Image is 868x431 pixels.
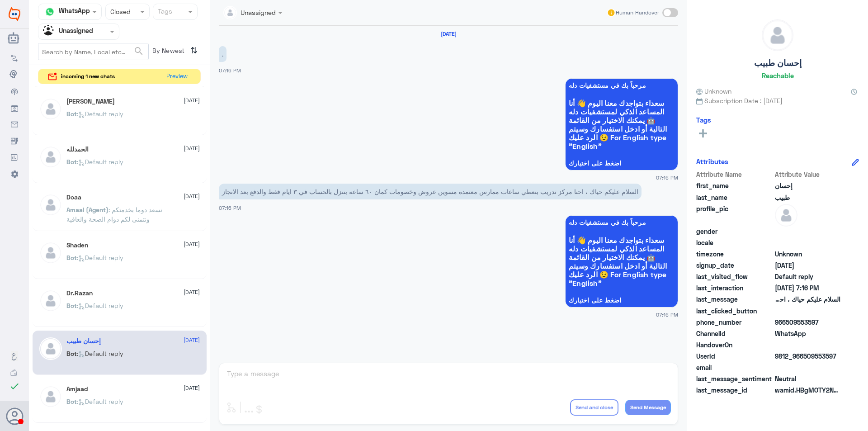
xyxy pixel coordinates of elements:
[219,46,226,62] p: 12/10/2025, 7:16 PM
[66,242,88,249] h5: Shaden
[570,399,618,416] button: Send and close
[66,206,108,213] span: Amaal (Agent)
[775,181,840,190] span: إحسان
[569,219,675,226] span: مرحباً بك في مستشفيات دله
[696,272,773,281] span: last_visited_flow
[696,329,773,338] span: ChannelId
[696,363,773,372] span: email
[184,240,200,248] span: [DATE]
[39,194,62,216] img: defaultAdmin.png
[656,311,678,318] span: 07:16 PM
[569,82,675,89] span: مرحباً بك في مستشفيات دله
[39,385,62,408] img: defaultAdmin.png
[775,238,840,247] span: null
[66,98,115,105] h5: طلال ماجد
[184,336,200,344] span: [DATE]
[775,329,840,338] span: 2
[190,43,198,58] i: ⇅
[184,192,200,200] span: [DATE]
[66,158,77,166] span: Bot
[625,400,671,415] button: Send Message
[775,363,840,372] span: null
[77,158,123,166] span: : Default reply
[66,289,93,297] h5: Dr.Razan
[569,160,675,167] span: اضغط على اختيارك
[762,20,793,51] img: defaultAdmin.png
[569,99,675,150] span: سعداء بتواجدك معنا اليوم 👋 أنا المساعد الذكي لمستشفيات دله 🤖 يمكنك الاختيار من القائمة التالية أو...
[775,385,840,395] span: wamid.HBgMOTY2NTA5NTUzNTk3FQIAEhggQTUwNDNDQTg5M0FBNjU3MDI1MjQyNDZEQzM2NzVBOEUA
[39,242,62,264] img: defaultAdmin.png
[754,58,802,68] h5: إحسان طبيب
[696,306,773,316] span: last_clicked_button
[39,98,62,120] img: defaultAdmin.png
[569,236,675,287] span: سعداء بتواجدك معنا اليوم 👋 أنا المساعد الذكي لمستشفيات دله 🤖 يمكنك الاختيار من القائمة التالية أو...
[656,174,678,181] span: 07:16 PM
[696,374,773,384] span: last_message_sentiment
[696,283,773,293] span: last_interaction
[43,25,57,38] img: Unassigned.svg
[66,398,77,405] span: Bot
[696,204,773,225] span: profile_pic
[775,170,840,179] span: Attribute Value
[696,116,711,124] h6: Tags
[39,146,62,168] img: defaultAdmin.png
[696,238,773,247] span: locale
[616,9,659,17] span: Human Handover
[696,227,773,236] span: gender
[77,398,123,405] span: : Default reply
[61,72,115,81] span: incoming 1 new chats
[9,7,20,21] img: Widebot Logo
[66,206,162,223] span: : نسعد دوما بخدمتكم ونتمنى لكم دوام الصحة والعافية
[775,204,797,227] img: defaultAdmin.png
[696,260,773,270] span: signup_date
[219,67,241,73] span: 07:16 PM
[77,254,123,261] span: : Default reply
[6,407,23,425] button: Avatar
[775,260,840,270] span: 2025-10-12T16:16:02.009Z
[775,249,840,259] span: Unknown
[775,374,840,384] span: 0
[775,340,840,350] span: null
[775,227,840,236] span: null
[66,302,77,309] span: Bot
[133,44,144,59] button: search
[696,317,773,327] span: phone_number
[696,340,773,350] span: HandoverOn
[696,96,859,105] span: Subscription Date : [DATE]
[219,184,642,199] p: 12/10/2025, 7:16 PM
[77,350,123,357] span: : Default reply
[696,181,773,190] span: first_name
[775,294,840,304] span: السلام عليكم حياك ، احنا مركز تدريب بنعطي ساعات ممارس معتمده مسوين عروض وخصومات كمان ٦٠ ساعه بتنز...
[66,146,89,153] h5: الحمدلله
[39,337,62,360] img: defaultAdmin.png
[569,297,675,304] span: اضغط على اختيارك
[184,288,200,296] span: [DATE]
[156,6,172,18] div: Tags
[424,31,473,37] h6: [DATE]
[219,205,241,211] span: 07:16 PM
[66,337,101,345] h5: إحسان طبيب
[39,289,62,312] img: defaultAdmin.png
[696,193,773,202] span: last_name
[775,317,840,327] span: 966509553597
[66,254,77,261] span: Bot
[184,96,200,104] span: [DATE]
[162,69,191,84] button: Preview
[696,249,773,259] span: timezone
[696,294,773,304] span: last_message
[149,43,187,61] span: By Newest
[66,194,81,201] h5: Doaa
[184,144,200,152] span: [DATE]
[696,157,728,166] h6: Attributes
[696,385,773,395] span: last_message_id
[775,306,840,316] span: null
[775,272,840,281] span: Default reply
[696,86,731,96] span: Unknown
[775,351,840,361] span: 9812_966509553597
[184,384,200,392] span: [DATE]
[775,283,840,293] span: 2025-10-12T16:16:10.862Z
[696,170,773,179] span: Attribute Name
[43,5,57,19] img: whatsapp.png
[775,193,840,202] span: طبيب
[66,110,77,118] span: Bot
